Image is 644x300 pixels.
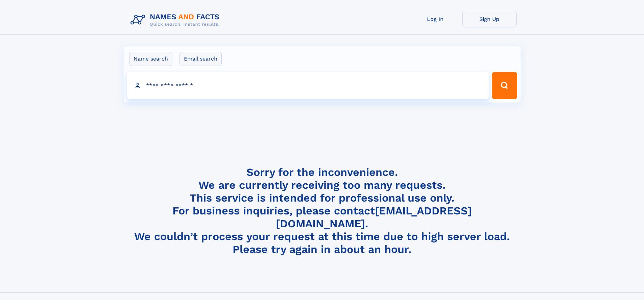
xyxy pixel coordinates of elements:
[127,72,489,99] input: search input
[462,11,517,27] a: Sign Up
[128,166,517,256] h4: Sorry for the inconvenience. We are currently receiving too many requests. This service is intend...
[128,11,225,29] img: Logo Names and Facts
[129,52,172,66] label: Name search
[276,204,472,230] a: [EMAIL_ADDRESS][DOMAIN_NAME]
[408,11,462,27] a: Log In
[180,52,222,66] label: Email search
[492,72,517,99] button: Search Button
